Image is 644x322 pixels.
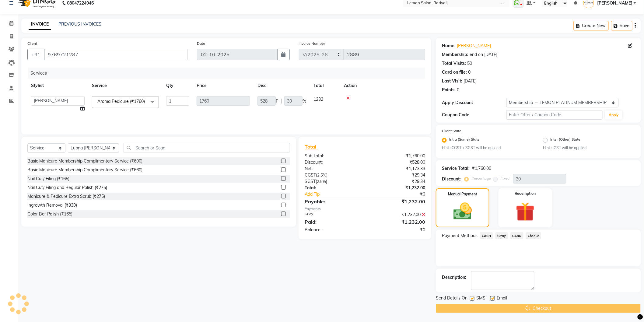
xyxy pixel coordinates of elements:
[442,128,461,134] label: Client State
[470,51,497,58] div: end on [DATE]
[124,143,290,152] input: Search or Scan
[340,79,425,93] th: Action
[510,200,541,224] img: _gift.svg
[442,145,534,151] small: Hint : CGST + SGST will be applied
[27,202,77,208] div: Ingrowth Removal (₹330)
[457,87,459,93] div: 0
[476,295,485,303] span: SMS
[442,176,461,182] div: Discount:
[442,69,467,75] div: Card on file:
[28,68,430,79] div: Services
[305,172,316,178] span: CGST
[27,211,72,217] div: Color Bar Polish (₹165)
[88,79,163,93] th: Service
[300,185,365,191] div: Total:
[317,173,326,177] span: 2.5%
[436,295,467,303] span: Send Details On
[611,21,632,30] button: Save
[574,21,609,30] button: Create New
[442,233,478,239] span: Payment Methods
[27,176,69,182] div: Nail Cut/ Filing (₹165)
[365,178,430,185] div: ₹29.34
[457,43,491,49] a: [PERSON_NAME]
[365,212,430,218] div: ₹1,232.00
[442,78,462,84] div: Last Visit:
[29,19,51,30] a: INVOICE
[442,60,466,67] div: Total Visits:
[300,212,365,218] div: GPay
[365,218,430,226] div: ₹1,232.00
[442,100,506,106] div: Apply Discount
[305,144,319,150] span: Total
[276,98,278,104] span: F
[254,79,310,93] th: Disc
[526,232,541,239] span: Cheque
[464,78,477,84] div: [DATE]
[550,137,580,144] label: Inter (Other) State
[495,232,508,239] span: GPay
[145,99,148,104] a: x
[300,198,365,205] div: Payable:
[605,110,622,120] button: Apply
[305,179,316,184] span: SGST
[449,137,480,144] label: Intra (Same) State
[448,191,477,197] label: Manual Payment
[163,79,193,93] th: Qty
[442,112,506,118] div: Coupon Code
[468,69,471,75] div: 0
[58,21,101,27] a: PREVIOUS INVOICES
[442,165,470,172] div: Service Total:
[27,41,37,46] label: Client
[442,51,468,58] div: Membership:
[365,172,430,178] div: ₹29.34
[44,49,188,60] input: Search by Name/Mobile/Email/Code
[300,172,365,178] div: ( )
[27,184,107,191] div: Nail Cut/ Filing and Regular Polish (₹275)
[442,87,456,93] div: Points:
[442,274,466,281] div: Description:
[197,41,205,46] label: Date
[515,191,536,196] label: Redemption
[300,218,365,226] div: Paid:
[313,96,323,102] span: 1232
[317,179,326,184] span: 2.5%
[472,165,491,172] div: ₹1,760.00
[497,295,507,303] span: Email
[27,193,105,200] div: Manicure & Pedicure Extra Scrub (₹275)
[300,191,376,198] a: Add Tip
[300,227,365,233] div: Balance :
[365,198,430,205] div: ₹1,232.00
[442,43,456,49] div: Name:
[27,167,142,173] div: Basic Manicure Membership Complimentary Service (₹660)
[376,191,430,198] div: ₹0
[303,98,306,104] span: %
[448,201,478,222] img: _cash.svg
[510,232,523,239] span: CARD
[365,166,430,172] div: ₹1,173.33
[300,166,365,172] div: Net:
[365,153,430,159] div: ₹1,760.00
[310,79,340,93] th: Total
[471,176,491,181] label: Percentage
[480,232,493,239] span: CASH
[300,153,365,159] div: Sub Total:
[365,227,430,233] div: ₹0
[506,110,603,120] input: Enter Offer / Coupon Code
[467,60,472,67] div: 50
[300,159,365,166] div: Discount:
[193,79,254,93] th: Price
[365,159,430,166] div: ₹528.00
[97,99,145,104] span: Aroma Pedicure (₹1760)
[365,185,430,191] div: ₹1,232.00
[27,79,88,93] th: Stylist
[281,98,282,104] span: |
[299,41,325,46] label: Invoice Number
[27,158,142,164] div: Basic Manicure Membership Complimentary Service (₹600)
[500,176,509,181] label: Fixed
[300,178,365,185] div: ( )
[305,206,425,212] div: Payments
[27,49,44,60] button: +91
[543,145,635,151] small: Hint : IGST will be applied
